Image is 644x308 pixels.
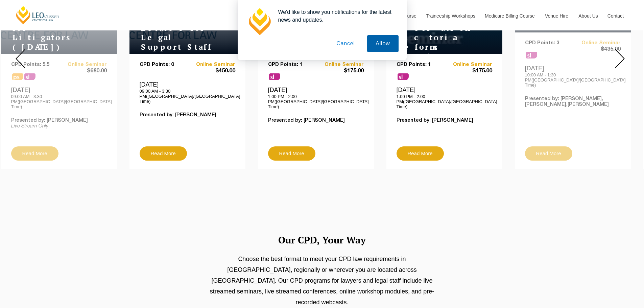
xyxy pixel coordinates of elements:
[268,86,364,109] div: [DATE]
[140,81,235,104] div: [DATE]
[268,146,315,161] a: Read More
[397,118,492,123] p: Presented by: [PERSON_NAME]
[187,62,235,68] a: Online Seminar
[129,232,515,248] h2: Our CPD, Your Way
[140,62,188,68] p: CPD Points: 0
[367,35,398,52] button: Allow
[398,73,409,80] span: sl
[316,68,364,75] span: $175.00
[268,62,316,68] p: CPD Points: 1
[269,73,280,80] span: sl
[397,62,445,68] p: CPD Points: 1
[206,254,438,308] p: Choose the best format to meet your CPD law requirements in [GEOGRAPHIC_DATA], regionally or wher...
[140,89,235,104] p: 09:00 AM - 3:30 PM([GEOGRAPHIC_DATA]/[GEOGRAPHIC_DATA] Time)
[273,8,399,24] div: We'd like to show you notifications for the latest news and updates.
[316,62,364,68] a: Online Seminar
[268,118,364,123] p: Presented by: [PERSON_NAME]
[246,8,273,35] img: notification icon
[397,94,492,109] p: 1:00 PM - 2:00 PM([GEOGRAPHIC_DATA]/[GEOGRAPHIC_DATA] Time)
[140,146,187,161] a: Read More
[140,112,235,118] p: Presented by: [PERSON_NAME]
[444,62,492,68] a: Online Seminar
[444,68,492,75] span: $175.00
[187,68,235,75] span: $450.00
[328,35,363,52] button: Cancel
[268,94,364,109] p: 1:00 PM - 2:00 PM([GEOGRAPHIC_DATA]/[GEOGRAPHIC_DATA] Time)
[397,146,444,161] a: Read More
[397,86,492,109] div: [DATE]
